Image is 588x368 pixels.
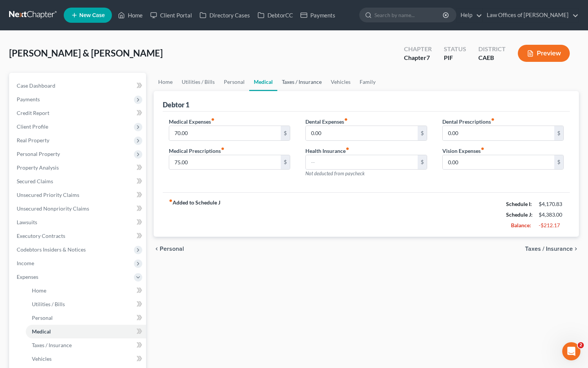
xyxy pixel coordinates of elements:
[404,45,432,53] div: Chapter
[418,126,427,140] div: $
[26,338,146,352] a: Taxes / Insurance
[160,246,184,252] span: Personal
[26,352,146,366] a: Vehicles
[26,325,146,338] a: Medical
[169,199,173,203] i: fiber_manual_record
[478,45,506,53] div: District
[444,53,466,62] div: PIF
[11,229,146,243] a: Executory Contracts
[443,155,555,170] input: --
[169,126,281,140] input: --
[196,8,254,22] a: Directory Cases
[346,147,349,151] i: fiber_manual_record
[491,118,495,121] i: fiber_manual_record
[355,73,380,91] a: Family
[26,297,146,311] a: Utilities / Bills
[539,211,564,219] div: $4,383.00
[17,178,53,184] span: Secured Claims
[249,73,277,91] a: Medical
[442,118,495,126] label: Dental Prescriptions
[11,161,146,175] a: Property Analysis
[32,355,52,362] span: Vehicles
[418,155,427,170] div: $
[573,246,579,252] i: chevron_right
[17,151,60,157] span: Personal Property
[9,47,163,58] span: [PERSON_NAME] & [PERSON_NAME]
[32,315,53,321] span: Personal
[404,53,432,62] div: Chapter
[32,328,51,335] span: Medical
[297,8,339,22] a: Payments
[169,118,215,126] label: Medical Expenses
[17,274,38,280] span: Expenses
[281,155,290,170] div: $
[305,170,365,176] span: Not deducted from paycheck
[17,123,48,130] span: Client Profile
[539,200,564,208] div: $4,170.83
[281,126,290,140] div: $
[17,110,49,116] span: Credit Report
[478,53,506,62] div: CAEB
[481,147,484,151] i: fiber_manual_record
[554,155,563,170] div: $
[506,201,532,207] strong: Schedule I:
[221,147,225,151] i: fiber_manual_record
[17,82,55,89] span: Case Dashboard
[169,155,281,170] input: --
[17,164,59,171] span: Property Analysis
[219,73,249,91] a: Personal
[17,137,49,143] span: Real Property
[306,126,418,140] input: --
[17,205,89,212] span: Unsecured Nonpriority Claims
[483,8,579,22] a: Law Offices of [PERSON_NAME]
[146,8,196,22] a: Client Portal
[525,246,573,252] span: Taxes / Insurance
[32,287,46,294] span: Home
[11,215,146,229] a: Lawsuits
[163,100,189,109] div: Debtor 1
[154,246,184,252] button: chevron_left Personal
[578,342,584,348] span: 2
[525,246,579,252] button: Taxes / Insurance chevron_right
[169,147,225,155] label: Medical Prescriptions
[442,147,484,155] label: Vision Expenses
[443,126,555,140] input: --
[17,96,40,102] span: Payments
[444,45,466,53] div: Status
[17,260,34,266] span: Income
[26,311,146,325] a: Personal
[374,8,444,22] input: Search by name...
[11,79,146,93] a: Case Dashboard
[11,106,146,120] a: Credit Report
[26,284,146,297] a: Home
[17,233,65,239] span: Executory Contracts
[506,211,533,218] strong: Schedule J:
[211,118,215,121] i: fiber_manual_record
[169,199,220,231] strong: Added to Schedule J
[554,126,563,140] div: $
[114,8,146,22] a: Home
[326,73,355,91] a: Vehicles
[177,73,219,91] a: Utilities / Bills
[254,8,297,22] a: DebtorCC
[305,147,349,155] label: Health Insurance
[32,301,65,307] span: Utilities / Bills
[11,202,146,215] a: Unsecured Nonpriority Claims
[17,246,86,253] span: Codebtors Insiders & Notices
[17,192,79,198] span: Unsecured Priority Claims
[17,219,37,225] span: Lawsuits
[154,73,177,91] a: Home
[154,246,160,252] i: chevron_left
[277,73,326,91] a: Taxes / Insurance
[11,188,146,202] a: Unsecured Priority Claims
[426,54,430,61] span: 7
[32,342,72,348] span: Taxes / Insurance
[11,175,146,188] a: Secured Claims
[511,222,531,228] strong: Balance:
[306,155,418,170] input: --
[305,118,348,126] label: Dental Expenses
[539,222,564,229] div: -$212.17
[344,118,348,121] i: fiber_manual_record
[518,45,570,62] button: Preview
[79,13,105,18] span: New Case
